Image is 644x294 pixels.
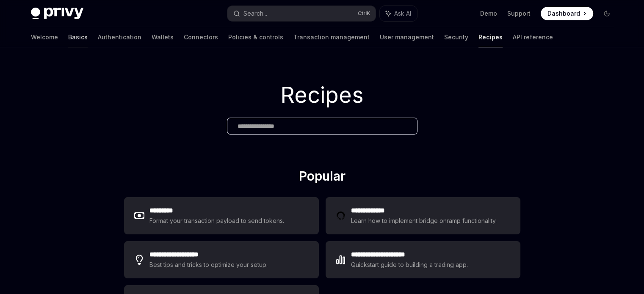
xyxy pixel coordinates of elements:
a: Basics [68,27,88,47]
a: Wallets [152,27,174,47]
img: dark logo [31,8,83,19]
a: Demo [480,9,497,18]
a: API reference [513,27,553,47]
span: Ask AI [394,9,411,18]
a: Support [507,9,531,18]
span: Dashboard [547,9,580,18]
a: Welcome [31,27,58,47]
div: Best tips and tricks to optimize your setup. [149,260,269,270]
div: Quickstart guide to building a trading app. [351,260,468,270]
button: Ask AI [380,6,417,21]
a: Policies & controls [228,27,283,47]
div: Format your transaction payload to send tokens. [149,216,285,226]
a: Dashboard [541,7,593,20]
button: Toggle dark mode [600,7,614,20]
div: Search... [243,8,267,19]
a: **** **** ***Learn how to implement bridge onramp functionality. [326,197,520,234]
a: Connectors [184,27,218,47]
a: User management [380,27,434,47]
a: Transaction management [293,27,370,47]
span: Ctrl K [358,10,370,17]
button: Search...CtrlK [227,6,376,21]
a: **** ****Format your transaction payload to send tokens. [124,197,319,234]
a: Recipes [478,27,503,47]
a: Security [444,27,468,47]
a: Authentication [98,27,141,47]
h2: Popular [124,168,520,187]
div: Learn how to implement bridge onramp functionality. [351,216,499,226]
